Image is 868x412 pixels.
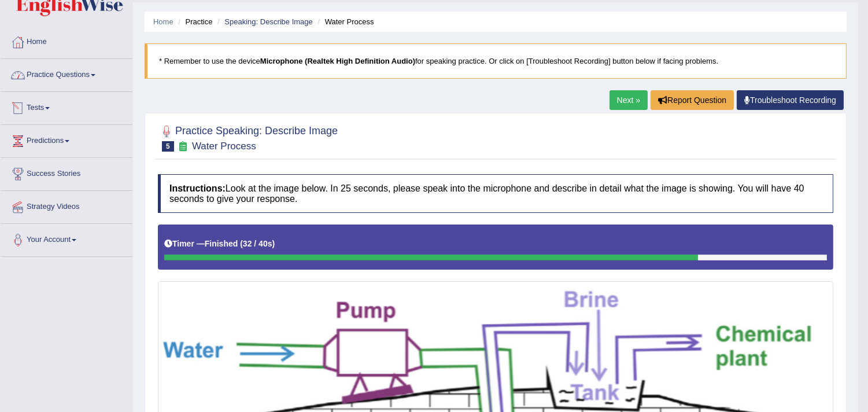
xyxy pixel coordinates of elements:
a: Troubleshoot Recording [737,90,844,110]
b: 32 / 40s [243,239,272,248]
li: Water Process [315,16,374,27]
a: Tests [1,92,132,121]
b: Finished [205,239,238,248]
span: 5 [162,141,174,152]
a: Success Stories [1,158,132,187]
blockquote: * Remember to use the device for speaking practice. Or click on [Troubleshoot Recording] button b... [145,43,847,79]
a: Home [1,26,132,55]
a: Predictions [1,125,132,154]
b: ( [240,239,243,248]
h4: Look at the image below. In 25 seconds, please speak into the microphone and describe in detail w... [158,174,833,213]
a: Strategy Videos [1,191,132,220]
b: Instructions: [169,183,226,193]
li: Practice [175,16,212,27]
button: Report Question [651,90,734,110]
h2: Practice Speaking: Describe Image [158,123,338,152]
b: Microphone (Realtek High Definition Audio) [260,57,415,65]
h5: Timer — [164,240,275,248]
small: Water Process [192,141,256,152]
a: Next » [610,90,648,110]
b: ) [272,239,275,248]
a: Speaking: Describe Image [224,17,312,26]
a: Your Account [1,224,132,253]
a: Practice Questions [1,59,132,88]
small: Exam occurring question [177,141,189,152]
a: Home [153,17,173,26]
